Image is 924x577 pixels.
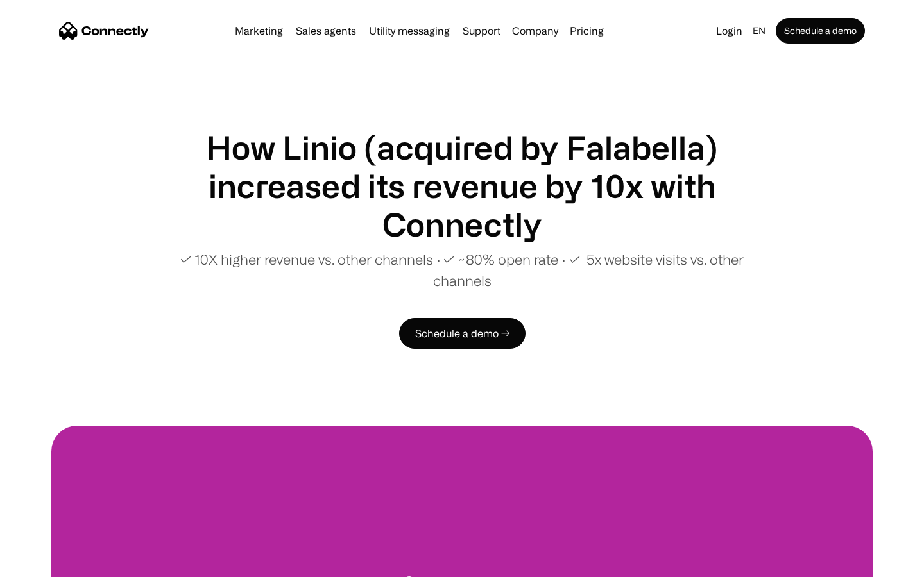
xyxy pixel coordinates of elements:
[364,26,455,36] a: Utility messaging
[776,18,865,44] a: Schedule a demo
[565,26,609,36] a: Pricing
[154,249,770,291] p: ✓ 10X higher revenue vs. other channels ∙ ✓ ~80% open rate ∙ ✓ 5x website visits vs. other channels
[458,26,506,36] a: Support
[154,128,770,244] h1: How Linio (acquired by Falabella) increased its revenue by 10x with Connectly
[291,26,361,36] a: Sales agents
[26,555,77,573] ul: Language list
[753,22,766,40] div: en
[13,553,77,573] aside: Language selected: English
[399,318,526,349] a: Schedule a demo →
[512,22,558,40] div: Company
[230,26,288,36] a: Marketing
[711,22,748,40] a: Login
